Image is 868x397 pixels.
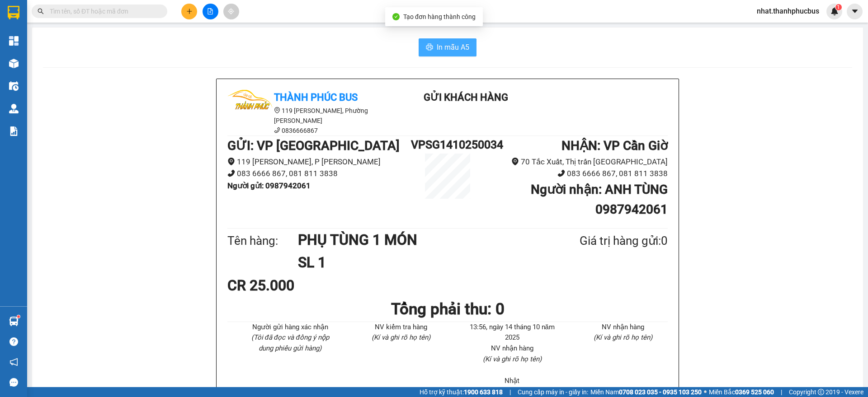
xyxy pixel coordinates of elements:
[372,333,430,341] i: (Kí và ghi rõ họ tên)
[483,355,542,363] i: (Kí và ghi rõ họ tên)
[511,158,519,165] span: environment
[518,387,588,397] span: Cung cấp máy in - giấy in:
[735,388,774,396] strong: 0369 525 060
[8,6,19,19] img: logo-vxr
[704,390,707,394] span: ⚪️
[245,322,335,333] li: Người gửi hàng xác nhận
[851,7,859,15] span: caret-down
[9,337,18,346] span: question-circle
[531,182,668,217] b: Người nhận : ANH TÙNG 0987942061
[11,11,57,56] img: logo.jpg
[403,13,476,20] span: Tạo đơn hàng thành công
[9,126,19,136] img: solution-icon
[227,181,311,190] b: Người gửi : 0987942061
[9,81,19,91] img: warehouse-icon
[227,232,298,250] div: Tên hàng:
[227,158,235,165] span: environment
[484,156,668,168] li: 70 Tắc Xuất, Thị trấn [GEOGRAPHIC_DATA]
[557,169,565,177] span: phone
[818,389,824,395] span: copyright
[298,229,536,251] h1: PHỤ TÙNG 1 MÓN
[227,169,235,177] span: phone
[594,333,652,341] i: (Kí và ghi rõ họ tên)
[274,92,358,103] b: Thành Phúc Bus
[274,107,280,113] span: environment
[467,322,557,343] li: 13:56, ngày 14 tháng 10 năm 2025
[181,4,197,19] button: plus
[426,43,433,52] span: printer
[781,387,782,397] span: |
[464,388,503,396] strong: 1900 633 818
[484,168,668,180] li: 083 6666 867, 081 811 3838
[203,4,218,19] button: file-add
[590,387,702,397] span: Miền Nam
[227,90,273,135] img: logo.jpg
[223,4,239,19] button: aim
[835,4,842,10] sup: 1
[9,378,18,387] span: message
[227,274,373,297] div: CR 25.000
[9,317,19,326] img: warehouse-icon
[227,106,390,126] li: 119 [PERSON_NAME], Phường [PERSON_NAME]
[227,297,668,322] h1: Tổng phải thu: 0
[274,127,280,133] span: phone
[392,13,400,20] span: check-circle
[467,343,557,354] li: NV nhận hàng
[186,8,193,14] span: plus
[357,322,446,333] li: NV kiểm tra hàng
[298,251,536,274] h1: SL 1
[561,138,668,153] b: NHẬN : VP Cần Giờ
[9,36,19,46] img: dashboard-icon
[536,232,668,250] div: Giá trị hàng gửi: 0
[709,387,774,397] span: Miền Bắc
[420,387,503,397] span: Hỗ trợ kỹ thuật:
[11,58,46,101] b: Thành Phúc Bus
[419,38,476,56] button: printerIn mẫu A5
[228,8,234,14] span: aim
[251,333,329,352] i: (Tôi đã đọc và đồng ý nộp dung phiếu gửi hàng)
[837,4,840,10] span: 1
[38,8,44,14] span: search
[227,138,400,153] b: GỬI : VP [GEOGRAPHIC_DATA]
[411,136,484,154] h1: VPSG1410250034
[424,92,508,103] b: Gửi khách hàng
[9,104,19,113] img: warehouse-icon
[227,126,390,135] li: 0836666867
[50,6,156,16] input: Tìm tên, số ĐT hoặc mã đơn
[9,59,19,68] img: warehouse-icon
[207,8,213,14] span: file-add
[830,7,839,15] img: icon-new-feature
[56,13,90,56] b: Gửi khách hàng
[509,387,511,397] span: |
[437,42,469,53] span: In mẫu A5
[467,376,557,387] li: Nhật
[17,315,20,318] sup: 1
[579,322,668,333] li: NV nhận hàng
[750,5,826,17] span: nhat.thanhphucbus
[227,156,411,168] li: 119 [PERSON_NAME], P [PERSON_NAME]
[619,388,702,396] strong: 0708 023 035 - 0935 103 250
[227,168,411,180] li: 083 6666 867, 081 811 3838
[847,4,863,19] button: caret-down
[9,358,18,366] span: notification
